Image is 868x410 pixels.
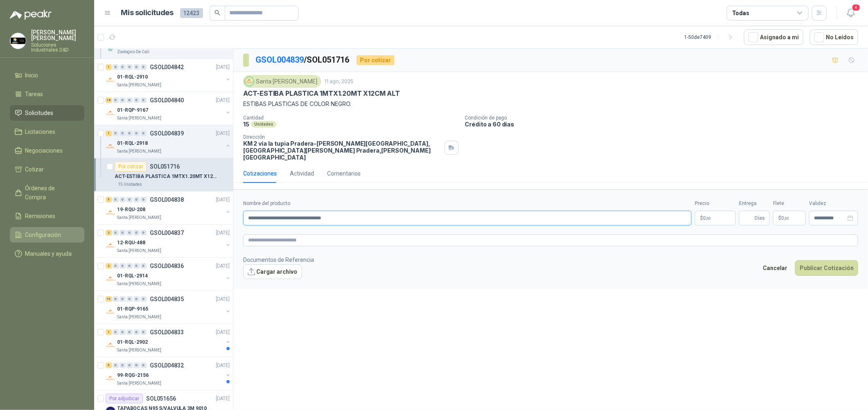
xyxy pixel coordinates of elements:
div: 1 [106,329,112,335]
div: Santa [PERSON_NAME] [243,75,321,88]
div: 0 [120,64,126,70]
span: ,00 [784,216,789,221]
p: GSOL004838 [150,197,184,203]
div: 0 [133,263,140,269]
p: GSOL004835 [150,296,184,302]
p: [DATE] [216,130,230,137]
img: Company Logo [106,307,115,317]
div: 18 [106,97,112,103]
span: Solicitudes [25,108,54,117]
a: 1 0 0 0 0 0 GSOL004839[DATE] Company Logo01-RQL-2918Santa [PERSON_NAME] [106,128,231,155]
p: [PERSON_NAME] [PERSON_NAME] [31,29,84,41]
p: Zoologico De Cali [117,49,149,55]
img: Company Logo [10,33,26,49]
label: Entrega [739,200,770,207]
div: Unidades [251,121,276,128]
div: 0 [140,197,147,203]
label: Nombre del producto [243,200,692,207]
a: 19 0 0 0 0 0 GSOL004835[DATE] Company Logo01-RQP-9165Santa [PERSON_NAME] [106,294,231,320]
img: Logo peakr [10,10,52,20]
p: Santa [PERSON_NAME] [117,380,161,387]
p: SOL051716 [150,164,180,169]
p: [DATE] [216,196,230,204]
button: 4 [843,6,858,20]
div: 0 [127,329,133,335]
div: 0 [113,296,119,302]
div: 1 - 50 de 7409 [684,31,737,44]
p: SOL051656 [146,396,176,401]
p: Documentos de Referencia [243,255,314,264]
a: Cotizar [10,162,84,177]
span: Licitaciones [25,127,56,136]
div: Cotizaciones [243,169,277,178]
div: 0 [127,131,133,136]
p: 01-RQP-9165 [117,305,148,313]
p: $0,00 [695,211,736,225]
span: Tareas [25,90,43,99]
div: 0 [140,363,147,368]
p: [DATE] [216,63,230,71]
div: 0 [127,263,133,269]
p: GSOL004836 [150,263,184,269]
img: Company Logo [245,77,254,86]
div: 0 [127,97,133,103]
div: 0 [140,329,147,335]
a: Negociaciones [10,143,84,158]
button: Cargar archivo [243,264,302,279]
p: 15 [243,121,249,128]
p: 01-RQL-2910 [117,73,148,81]
p: Santa [PERSON_NAME] [117,347,161,354]
p: [DATE] [216,262,230,270]
p: / SOL051716 [255,54,350,66]
div: 0 [120,131,126,136]
div: 0 [133,296,140,302]
div: 0 [133,197,140,203]
img: Company Logo [106,374,115,383]
img: Company Logo [106,208,115,218]
p: Santa [PERSON_NAME] [117,314,161,320]
a: Configuración [10,227,84,243]
a: Inicio [10,68,84,83]
div: 0 [120,230,126,236]
p: ESTIBAS PLASTICAS DE COLOR NEGRO. [243,99,858,108]
div: 0 [133,64,140,70]
a: Órdenes de Compra [10,180,84,205]
a: Tareas [10,86,84,102]
p: KM 2 vía la tupia Pradera-[PERSON_NAME][GEOGRAPHIC_DATA], [GEOGRAPHIC_DATA][PERSON_NAME] Pradera ... [243,140,441,161]
div: Comentarios [327,169,361,178]
div: Por cotizar [357,55,394,65]
div: Todas [732,9,749,18]
a: 5 0 0 0 0 0 GSOL004832[DATE] Company Logo99-RQG-2156Santa [PERSON_NAME] [106,360,231,387]
div: 0 [113,363,119,368]
a: Remisiones [10,208,84,224]
div: 0 [127,296,133,302]
a: 5 0 0 0 0 0 GSOL004838[DATE] Company Logo19-RQU-208Santa [PERSON_NAME] [106,195,231,221]
div: 0 [120,329,126,335]
a: Solicitudes [10,105,84,121]
p: GSOL004833 [150,329,184,335]
p: GSOL004840 [150,97,184,103]
div: 0 [127,230,133,236]
p: Santa [PERSON_NAME] [117,115,161,122]
div: 0 [140,64,147,70]
a: 2 0 0 0 0 0 GSOL004836[DATE] Company Logo01-RQL-2914Santa [PERSON_NAME] [106,261,231,287]
p: 01-RQP-9167 [117,106,148,114]
p: 19-RQU-208 [117,206,145,214]
div: 0 [120,97,126,103]
span: Remisiones [25,212,56,221]
h1: Mis solicitudes [121,7,174,19]
div: 5 [106,363,112,368]
div: 0 [140,230,147,236]
button: No Leídos [810,29,858,45]
p: Santa [PERSON_NAME] [117,82,161,88]
button: Cancelar [758,260,792,276]
span: Órdenes de Compra [25,184,77,202]
p: [DATE] [216,295,230,303]
p: Santa [PERSON_NAME] [117,248,161,254]
div: Por cotizar [115,162,147,171]
img: Company Logo [106,241,115,251]
p: [DATE] [216,229,230,237]
p: 01-RQL-2914 [117,272,148,280]
div: 0 [133,329,140,335]
div: 0 [140,263,147,269]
